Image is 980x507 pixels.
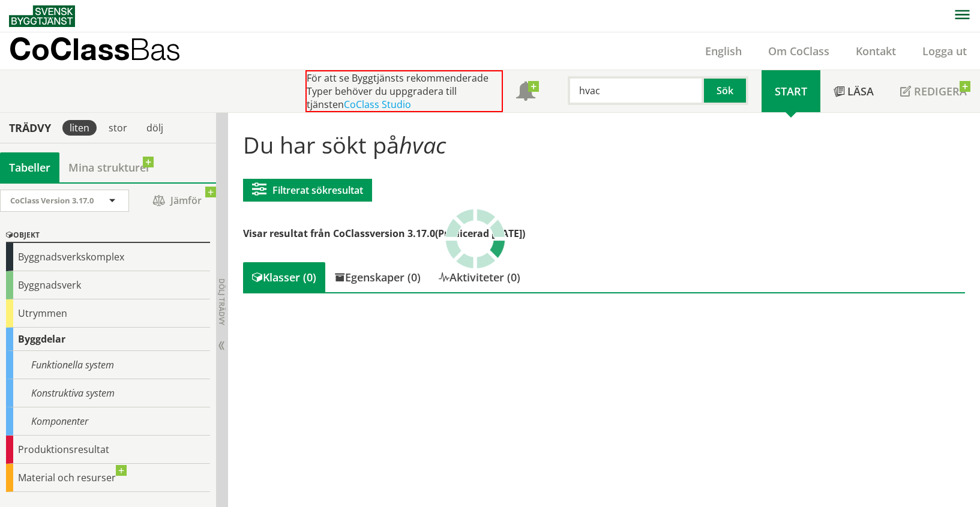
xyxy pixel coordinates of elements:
[445,209,505,269] img: Laddar
[6,229,210,243] div: Objekt
[914,84,967,98] span: Redigera
[2,121,58,134] div: Trädvy
[847,84,874,98] span: Läsa
[141,190,213,211] span: Jämför
[139,120,170,136] div: dölj
[820,70,887,112] a: Läsa
[6,299,210,328] div: Utrymmen
[9,42,181,56] p: CoClass
[10,195,94,206] span: CoClass Version 3.17.0
[775,84,807,98] span: Start
[217,278,227,325] span: Dölj trädvy
[9,32,206,70] a: CoClassBas
[704,76,748,105] button: Sök
[6,464,210,492] div: Material och resurser
[516,83,535,102] span: Notifikationer
[344,98,411,111] a: CoClass Studio
[305,70,503,112] div: För att se Byggtjänsts rekommenderade Typer behöver du uppgradera till tjänsten
[909,44,980,58] a: Logga ut
[6,379,210,407] div: Konstruktiva system
[6,243,210,271] div: Byggnadsverkskomplex
[568,76,704,105] input: Sök
[6,328,210,351] div: Byggdelar
[755,44,843,58] a: Om CoClass
[243,179,372,202] button: Filtrerat sökresultat
[243,227,435,240] span: Visar resultat från CoClassversion 3.17.0
[59,152,160,182] a: Mina strukturer
[101,120,134,136] div: stor
[435,227,525,240] span: (Publicerad [DATE])
[6,351,210,379] div: Funktionella system
[762,70,820,112] a: Start
[399,129,446,160] span: hvac
[9,5,75,27] img: Svensk Byggtjänst
[6,407,210,436] div: Komponenter
[62,120,97,136] div: liten
[843,44,909,58] a: Kontakt
[325,262,430,292] div: Egenskaper (0)
[6,271,210,299] div: Byggnadsverk
[6,436,210,464] div: Produktionsresultat
[430,262,529,292] div: Aktiviteter (0)
[243,131,965,158] h1: Du har sökt på
[130,31,181,67] span: Bas
[887,70,980,112] a: Redigera
[692,44,755,58] a: English
[243,262,325,292] div: Klasser (0)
